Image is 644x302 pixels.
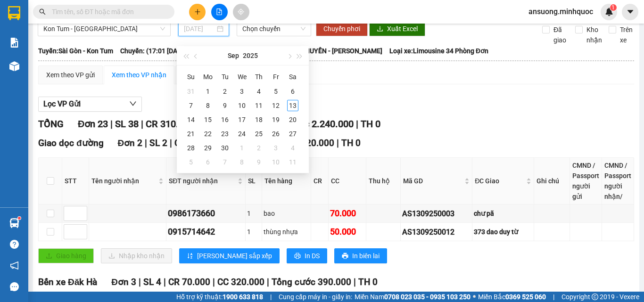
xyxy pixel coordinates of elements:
[250,113,267,127] td: 2025-09-18
[112,70,166,80] div: Xem theo VP nhận
[553,292,554,302] span: |
[264,208,309,219] div: bao
[610,4,617,11] sup: 1
[287,142,298,154] div: 4
[473,295,476,299] span: ⚪️
[253,100,264,111] div: 11
[305,251,320,261] span: In DS
[247,227,260,237] div: 1
[228,46,239,65] button: Sep
[330,207,364,220] div: 70.000
[233,84,250,98] td: 2025-09-03
[626,8,635,16] span: caret-down
[216,84,233,98] td: 2025-09-02
[202,128,214,139] div: 22
[284,69,301,84] th: Sa
[185,100,197,111] div: 7
[236,156,248,168] div: 8
[284,155,301,169] td: 2025-10-11
[115,118,139,130] span: SL 38
[196,46,248,56] span: Số xe: 82E-001.99
[369,21,425,36] button: downloadXuất Excel
[592,294,598,300] span: copyright
[78,118,108,130] span: Đơn 23
[211,4,228,20] button: file-add
[402,226,471,238] div: AS1309250012
[270,100,281,111] div: 12
[253,142,264,154] div: 2
[219,114,231,125] div: 16
[219,100,231,111] div: 9
[38,277,97,287] span: Bến xe Đăk Hà
[91,176,157,186] span: Tên người nhận
[233,155,250,169] td: 2025-10-08
[287,100,298,111] div: 13
[185,86,197,97] div: 31
[38,248,94,263] button: uploadGiao hàng
[199,84,216,98] td: 2025-09-01
[355,292,471,302] span: Miền Nam
[219,156,231,168] div: 7
[216,69,233,84] th: Tu
[330,225,364,238] div: 50.000
[43,98,81,110] span: Lọc VP Gửi
[9,218,19,228] img: warehouse-icon
[389,46,488,56] span: Loại xe: Limousine 34 Phòng Đơn
[270,292,272,302] span: |
[253,128,264,139] div: 25
[475,176,524,186] span: ĐC Giao
[236,86,248,97] div: 3
[216,98,233,113] td: 2025-09-09
[233,69,250,84] th: We
[246,158,262,204] th: SL
[287,114,298,125] div: 20
[272,277,351,287] span: Tổng cước 390.000
[8,8,74,19] div: An Sương
[604,160,631,202] div: CMND / Passport người nhận/
[8,6,20,20] img: logo-vxr
[182,113,199,127] td: 2025-09-14
[38,138,104,148] span: Giao dọc đường
[189,4,206,20] button: plus
[267,127,284,141] td: 2025-09-26
[202,156,214,168] div: 6
[184,24,215,34] input: Chọn ngày
[168,277,210,287] span: CR 70.000
[270,156,281,168] div: 10
[216,113,233,127] td: 2025-09-16
[233,141,250,155] td: 2025-10-01
[199,127,216,141] td: 2025-09-22
[129,100,137,107] span: down
[10,261,19,270] span: notification
[505,293,546,301] strong: 0369 525 060
[185,128,197,139] div: 21
[534,158,570,204] th: Ghi chú
[223,293,263,301] strong: 1900 633 818
[337,138,339,148] span: |
[334,248,387,263] button: printerIn biên lai
[270,86,281,97] div: 5
[18,217,21,220] sup: 1
[139,277,141,287] span: |
[342,253,348,260] span: printer
[287,156,298,168] div: 11
[216,141,233,155] td: 2025-09-30
[270,128,281,139] div: 26
[62,158,89,204] th: STT
[267,84,284,98] td: 2025-09-05
[143,277,161,287] span: SL 4
[101,248,172,263] button: downloadNhập kho nhận
[39,8,46,15] span: search
[264,227,309,237] div: thùng nhựa
[217,277,264,287] span: CC 320.000
[270,142,281,154] div: 3
[284,127,301,141] td: 2025-09-27
[7,39,22,49] span: CR :
[81,9,103,19] span: Nhận:
[622,4,638,20] button: caret-down
[111,277,136,287] span: Đơn 3
[402,208,471,220] div: AS1309250003
[164,277,166,287] span: |
[316,21,368,36] button: Chuyển phơi
[474,208,532,219] div: chư pã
